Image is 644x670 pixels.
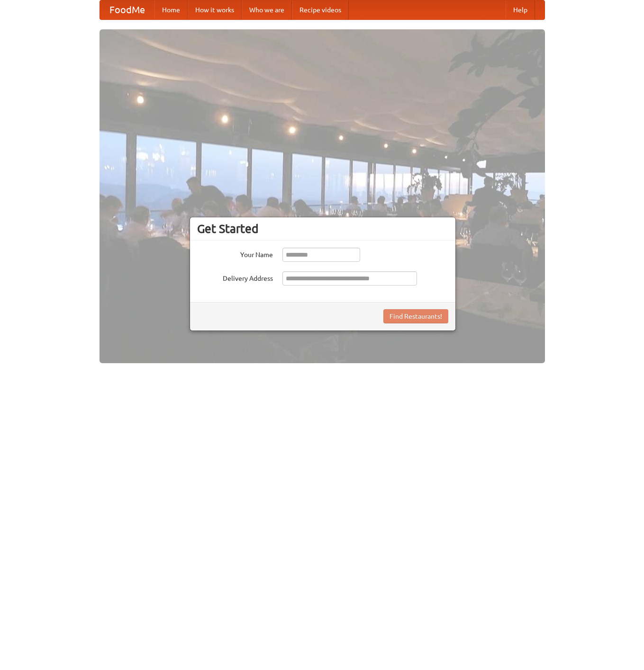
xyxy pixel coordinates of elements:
[506,0,535,19] a: Help
[242,0,292,19] a: Who we are
[188,0,242,19] a: How it works
[100,0,154,19] a: FoodMe
[197,248,273,259] label: Your Name
[197,271,273,283] label: Delivery Address
[154,0,188,19] a: Home
[197,222,448,236] h3: Get Started
[383,309,448,323] button: Find Restaurants!
[292,0,349,19] a: Recipe videos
